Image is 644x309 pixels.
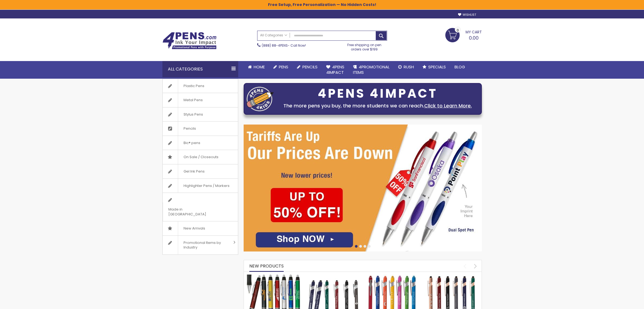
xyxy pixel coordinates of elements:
[404,64,414,70] span: Rush
[302,64,318,70] span: Pencils
[425,274,479,279] a: Ellipse Softy Rose Gold Classic with Stylus Pen - Silver Laser
[163,93,238,107] a: Metal Pens
[178,107,208,122] span: Stylus Pens
[365,274,419,279] a: Ellipse Softy Brights with Stylus Pen - Laser
[249,263,284,269] span: New Products
[269,61,293,73] a: Pens
[424,102,472,109] a: Click to Learn More.
[276,88,479,99] div: 4PENS 4IMPACT
[262,43,306,48] span: - Call Now!
[244,125,482,251] img: /cheap-promotional-products.html
[394,61,418,73] a: Rush
[471,261,480,271] div: next
[163,136,238,150] a: Bic® pens
[163,221,238,235] a: New Arrivals
[163,236,238,254] a: Promotional Items by Industry
[178,79,210,93] span: Plastic Pens
[445,28,482,42] a: 0.00 0
[163,193,238,221] a: Made in [GEOGRAPHIC_DATA]
[599,294,644,309] iframe: Google Customer Reviews
[178,164,210,179] span: Gel Ink Pens
[178,136,206,150] span: Bic® pens
[349,61,394,79] a: 4PROMOTIONALITEMS
[247,274,300,279] a: The Barton Custom Pens Special Offer
[428,64,446,70] span: Specials
[260,33,287,37] span: All Categories
[418,61,450,73] a: Specials
[353,64,390,75] span: 4PROMOTIONAL ITEMS
[254,64,265,70] span: Home
[178,179,235,193] span: Highlighter Pens / Markers
[162,61,238,77] div: All Categories
[163,122,238,136] a: Pencils
[450,61,469,73] a: Blog
[257,31,290,40] a: All Categories
[458,13,476,17] a: Wishlist
[178,221,211,235] span: New Arrivals
[279,64,288,70] span: Pens
[178,122,201,136] span: Pencils
[162,32,217,49] img: 4Pens Custom Pens and Promotional Products
[178,150,224,164] span: On Sale / Closeouts
[178,236,231,254] span: Promotional Items by Industry
[457,28,459,33] span: 0
[469,34,479,41] span: 0.00
[247,87,274,111] img: four_pen_logo.png
[163,202,224,221] span: Made in [GEOGRAPHIC_DATA]
[322,61,349,79] a: 4Pens4impact
[342,41,387,52] div: Free shipping on pen orders over $199
[163,179,238,193] a: Highlighter Pens / Markers
[178,93,208,107] span: Metal Pens
[276,102,479,110] div: The more pens you buy, the more students we can reach.
[326,64,344,75] span: 4Pens 4impact
[306,274,360,279] a: Custom Soft Touch Metal Pen - Stylus Top
[460,261,470,271] div: prev
[244,61,269,73] a: Home
[163,150,238,164] a: On Sale / Closeouts
[293,61,322,73] a: Pencils
[262,43,288,48] a: (888) 88-4PENS
[163,107,238,122] a: Stylus Pens
[163,164,238,179] a: Gel Ink Pens
[163,79,238,93] a: Plastic Pens
[455,64,465,70] span: Blog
